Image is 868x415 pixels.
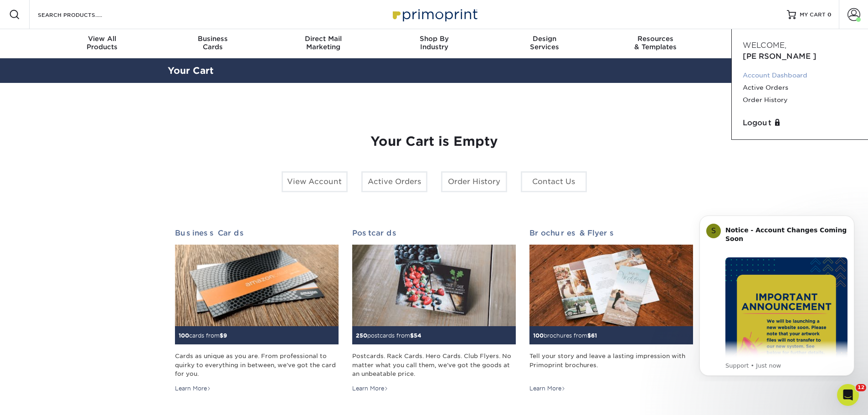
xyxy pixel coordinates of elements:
[827,11,832,18] span: 0
[711,35,822,43] span: Contact
[600,29,711,58] a: Resources& Templates
[175,229,339,237] h2: Business Cards
[529,229,693,393] a: Brochures & Flyers 100brochures from$61 Tell your story and leave a lasting impression with Primo...
[175,134,693,149] h1: Your Cart is Empty
[168,65,214,76] a: Your Cart
[414,332,421,339] span: 54
[175,384,211,393] div: Learn More
[268,29,379,58] a: Direct MailMarketing
[533,332,597,339] small: brochures from
[220,332,223,339] span: $
[529,352,693,378] div: Tell your story and leave a lasting impression with Primoprint brochures.
[711,35,822,51] div: & Support
[389,5,480,24] img: Primoprint
[37,9,126,20] input: SEARCH PRODUCTS.....
[268,35,379,43] span: Direct Mail
[352,229,516,237] h2: Postcards
[352,384,388,393] div: Learn More
[529,384,565,393] div: Learn More
[686,207,868,381] iframe: Intercom notifications message
[352,229,516,393] a: Postcards 250postcards from$54 Postcards. Rack Cards. Hero Cards. Club Flyers. No matter what you...
[282,171,348,192] a: View Account
[175,229,339,393] a: Business Cards 100cards from$9 Cards as unique as you are. From professional to quirky to everyth...
[268,35,379,51] div: Marketing
[743,69,857,82] a: Account Dashboard
[352,245,516,327] img: Postcards
[356,332,421,339] small: postcards from
[379,35,489,51] div: Industry
[529,245,693,327] img: Brochures & Flyers
[743,82,857,94] a: Active Orders
[361,171,427,192] a: Active Orders
[711,29,822,58] a: Contact& Support
[529,229,693,237] h2: Brochures & Flyers
[47,29,158,58] a: View AllProducts
[157,35,268,43] span: Business
[533,332,544,339] span: 100
[489,35,600,43] span: Design
[379,35,489,43] span: Shop By
[47,35,158,51] div: Products
[489,29,600,58] a: DesignServices
[379,29,489,58] a: Shop ByIndustry
[157,29,268,58] a: BusinessCards
[743,41,786,50] span: Welcome,
[179,332,189,339] span: 100
[587,332,591,339] span: $
[856,384,866,391] span: 12
[223,332,227,339] span: 9
[800,11,826,19] span: MY CART
[600,35,711,43] span: Resources
[410,332,414,339] span: $
[47,35,158,43] span: View All
[600,35,711,51] div: & Templates
[743,118,857,128] a: Logout
[356,332,367,339] span: 250
[489,35,600,51] div: Services
[743,94,857,106] a: Order History
[591,332,597,339] span: 61
[521,171,587,192] a: Contact Us
[175,245,339,327] img: Business Cards
[179,332,227,339] small: cards from
[837,384,859,406] iframe: Intercom live chat
[441,171,507,192] a: Order History
[157,35,268,51] div: Cards
[175,352,339,378] div: Cards as unique as you are. From professional to quirky to everything in between, we've got the c...
[743,52,817,61] span: [PERSON_NAME]
[352,352,516,378] div: Postcards. Rack Cards. Hero Cards. Club Flyers. No matter what you call them, we've got the goods...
